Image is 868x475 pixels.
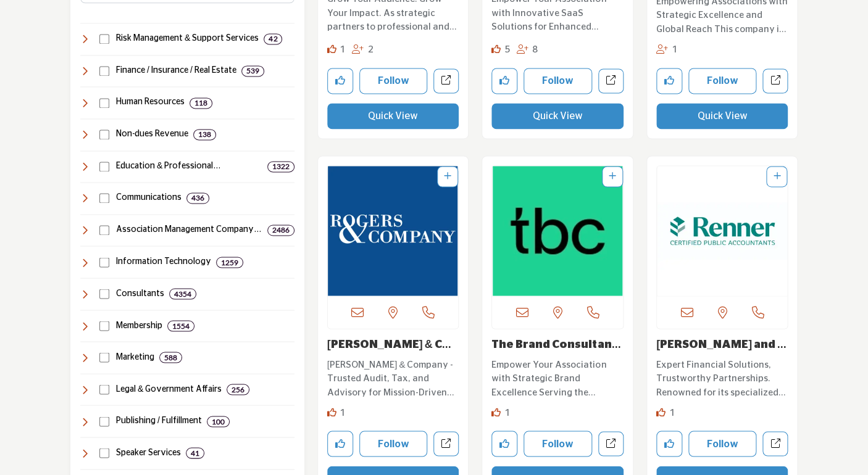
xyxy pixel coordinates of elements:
b: 118 [194,99,207,107]
div: 588 Results For Marketing [159,352,182,363]
h4: Finance / Insurance / Real Estate: Financial management, accounting, insurance, banking, payroll,... [116,65,236,77]
h4: Communications: Services for messaging, public relations, video production, webinars, and content... [116,192,182,204]
p: Expert Financial Solutions, Trustworthy Partnerships. Renowned for its specialized services in th... [656,358,788,400]
button: Quick View [327,103,459,129]
input: Select Education & Professional Development checkbox [99,162,109,171]
div: 100 Results For Publishing / Fulfillment [207,416,230,427]
img: Rogers & Company PLLC [328,166,459,295]
b: 588 [164,353,177,361]
span: 1 [672,45,677,54]
a: The Brand Consultanc... [491,339,620,363]
div: 436 Results For Communications [186,192,209,204]
input: Select Speaker Services checkbox [99,448,109,458]
button: Follow [359,68,428,94]
a: Add To List [444,172,451,181]
h4: Risk Management & Support Services: Services for cancellation insurance and transportation soluti... [116,33,259,45]
button: Follow [688,68,757,94]
div: 41 Results For Speaker Services [186,447,204,458]
input: Select Finance / Insurance / Real Estate checkbox [99,66,109,76]
span: 1 [505,408,511,417]
input: Select Publishing / Fulfillment checkbox [99,416,109,426]
h4: Human Resources: Services and solutions for employee management, benefits, recruiting, compliance... [116,96,185,109]
b: 4354 [174,289,191,298]
div: 256 Results For Legal & Government Affairs [227,384,249,395]
button: Follow [359,431,428,456]
div: 1554 Results For Membership [167,320,194,331]
div: 138 Results For Non-dues Revenue [193,129,216,140]
input: Select Marketing checkbox [99,352,109,362]
div: 118 Results For Human Resources [190,97,212,109]
a: [PERSON_NAME] & Company PLL... [327,339,451,363]
h3: Renner and Company CPA PC [656,338,788,352]
input: Select Association Management Company (AMC) checkbox [99,225,109,235]
button: Quick View [491,103,624,129]
button: Follow [524,431,592,456]
button: Like company [491,431,517,456]
h4: Membership: Services and strategies for member engagement, retention, communication, and research... [116,320,162,332]
b: 436 [191,194,204,202]
a: Open Listing in new tab [492,166,623,295]
a: Open elevate-management-company in new tab [762,68,788,94]
a: Add To List [773,172,780,181]
b: 42 [269,35,277,43]
button: Like company [327,68,353,94]
i: Like [327,44,336,54]
h3: The Brand Consultancy [491,338,624,352]
h4: Consultants: Expert guidance across various areas, including technology, marketing, leadership, f... [116,287,164,300]
span: 1 [669,408,675,417]
input: Select Risk Management & Support Services checkbox [99,34,109,44]
button: Quick View [656,103,788,129]
input: Select Human Resources checkbox [99,98,109,108]
button: Like company [491,68,517,94]
span: 2 [368,45,373,54]
a: Open the-brand-consultancy in new tab [598,431,624,456]
h4: Education & Professional Development: Training, certification, career development, and learning s... [116,160,262,173]
button: Like company [327,431,353,456]
b: 1554 [172,321,190,330]
input: Select Legal & Government Affairs checkbox [99,384,109,394]
i: Like [327,407,336,416]
input: Select Information Technology checkbox [99,257,109,267]
div: Followers [517,43,538,57]
h4: Legal & Government Affairs: Legal services, advocacy, lobbying, and government relations to suppo... [116,383,222,395]
input: Select Membership checkbox [99,321,109,331]
div: 4354 Results For Consultants [169,288,196,299]
input: Select Communications checkbox [99,193,109,203]
h4: Marketing: Strategies and services for audience acquisition, branding, research, and digital and ... [116,351,154,363]
span: 1 [340,408,346,417]
a: [PERSON_NAME] & Company - Trusted Audit, Tax, and Advisory for Mission-Driven Organizations At [P... [327,355,459,400]
div: 539 Results For Finance / Insurance / Real Estate [241,65,264,76]
a: Open Listing in new tab [657,166,788,295]
i: Likes [491,44,501,54]
i: Like [491,407,501,416]
b: 539 [246,67,259,75]
a: Open renner-and-company-cpa-pc in new tab [762,431,788,456]
a: Expert Financial Solutions, Trustworthy Partnerships. Renowned for its specialized services in th... [656,355,788,400]
div: 1322 Results For Education & Professional Development [267,161,294,172]
input: Select Non-dues Revenue checkbox [99,130,109,139]
a: Open naylor-association-solutions in new tab [433,68,459,94]
span: 1 [340,45,346,54]
a: Open rogers-company-pllc in new tab [433,431,459,456]
div: Followers [656,43,678,57]
button: Like company [656,68,682,94]
input: Select Consultants checkbox [99,289,109,299]
h4: Speaker Services: Expert speakers, coaching, and leadership development programs, along with spea... [116,447,181,459]
a: Empower Your Association with Strategic Brand Excellence Serving the Association industry, this e... [491,355,624,400]
h4: Information Technology: Technology solutions, including software, cybersecurity, cloud computing,... [116,255,211,268]
div: 42 Results For Risk Management & Support Services [264,33,282,44]
span: 8 [532,45,538,54]
div: Followers [352,43,373,57]
b: 1322 [272,162,290,171]
a: Open insight-guide in new tab [598,68,624,94]
i: Like [656,407,666,416]
span: 5 [505,45,511,54]
b: 256 [232,385,244,394]
img: Renner and Company CPA PC [657,166,788,295]
button: Follow [688,431,757,456]
a: [PERSON_NAME] and Company C... [656,339,787,363]
h4: Publishing / Fulfillment: Solutions for creating, distributing, and managing publications, direct... [116,415,202,427]
h4: Association Management Company (AMC): Professional management, strategic guidance, and operationa... [116,224,262,236]
b: 100 [212,417,225,426]
p: Empower Your Association with Strategic Brand Excellence Serving the Association industry, this e... [491,358,624,400]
